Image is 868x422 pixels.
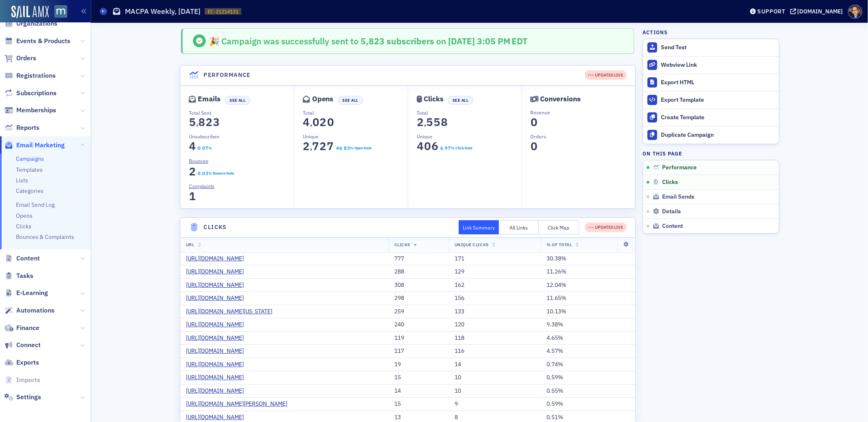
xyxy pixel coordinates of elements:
[662,179,678,186] span: Clicks
[310,142,312,153] span: ,
[4,289,48,297] a: E-Learning
[203,115,214,129] span: 2
[661,44,775,51] div: Send Test
[4,358,39,367] a: Exports
[186,374,250,381] a: [URL][DOMAIN_NAME]
[455,361,535,368] div: 14
[125,7,201,16] h1: MACPA Weekly, [DATE]
[4,271,33,280] a: Tasks
[394,414,443,421] div: 13
[55,5,67,18] img: SailAMX
[417,142,439,151] section: 406
[186,282,250,289] a: [URL][DOMAIN_NAME]
[547,295,629,302] div: 11.65%
[187,139,198,153] span: 4
[189,192,196,201] section: 1
[16,19,57,28] span: Organizations
[187,115,198,129] span: 5
[455,321,535,328] div: 120
[661,131,775,139] div: Duplicate Campaign
[424,118,426,129] span: ,
[643,39,779,56] button: Send Test
[394,308,443,315] div: 259
[477,35,510,47] span: 3:05 PM
[661,61,775,69] div: Webview Link
[417,118,448,127] section: 2,558
[643,109,779,126] a: Create Template
[16,166,43,173] a: Templates
[189,118,220,127] section: 5,823
[209,35,448,47] span: 🎉 Campaign was successfully sent to on
[198,97,221,101] div: Emails
[310,118,312,129] span: ,
[455,242,489,247] span: Unique Clicks
[16,37,70,46] span: Events & Products
[346,144,350,152] span: 3
[643,74,779,91] a: Export HTML
[394,348,443,355] div: 117
[499,220,539,234] button: All Links
[211,115,222,129] span: 3
[197,145,208,151] section: 0.07
[208,145,212,151] div: %
[547,361,629,368] div: 0.74%
[448,96,473,105] button: See All
[49,5,67,19] a: View Homepage
[394,282,443,289] div: 308
[4,141,65,150] a: Email Marketing
[16,376,40,385] span: Imports
[530,118,538,127] section: 0
[201,144,206,152] span: 0
[530,142,538,151] section: 0
[4,306,55,315] a: Automations
[547,268,629,276] div: 11.26%
[455,255,535,262] div: 171
[16,89,57,98] span: Subscriptions
[16,201,55,208] a: Email Send Log
[448,35,477,47] span: [DATE]
[757,8,785,15] div: Support
[16,71,56,80] span: Registrations
[339,144,343,152] span: 6
[540,97,581,101] div: Conversions
[197,144,201,152] span: 0
[303,118,334,127] section: 4,020
[16,106,56,115] span: Memberships
[4,393,41,402] a: Settings
[11,6,49,19] img: SailAMX
[186,387,250,395] a: [URL][DOMAIN_NAME]
[547,255,629,262] div: 30.38%
[424,115,435,129] span: 5
[189,157,208,164] span: Bounces
[186,321,250,328] a: [URL][DOMAIN_NAME]
[643,126,779,144] button: Duplicate Campaign
[451,145,472,151] div: % Click Rate
[4,37,70,46] a: Events & Products
[318,139,329,153] span: 2
[394,335,443,342] div: 119
[338,96,363,105] button: See All
[325,139,336,153] span: 7
[189,182,214,190] span: Complaints
[225,96,250,105] button: See All
[443,146,444,152] span: .
[439,115,450,129] span: 8
[661,96,775,104] div: Export Template
[186,295,250,302] a: [URL][DOMAIN_NAME]
[547,242,572,247] span: % Of Total
[530,133,635,140] p: Orders
[189,133,294,140] p: Unsubscribes
[4,324,39,332] a: Finance
[4,341,41,350] a: Connect
[529,115,540,129] span: 0
[459,220,499,234] button: Link Summary
[662,193,695,201] span: Email Sends
[208,171,234,176] div: % Bounce Rate
[342,146,343,152] span: .
[662,223,683,230] span: Content
[455,295,535,302] div: 156
[422,139,433,153] span: 0
[415,139,426,153] span: 4
[455,308,535,315] div: 133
